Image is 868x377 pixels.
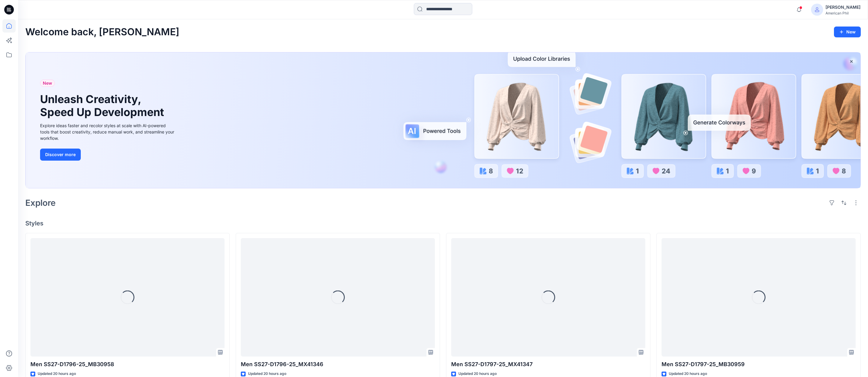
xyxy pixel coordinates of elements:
p: Updated 20 hours ago [248,371,286,377]
p: Men SS27-D1796-25_MB30958 [30,360,225,369]
h1: Unleash Creativity, Speed Up Development [40,93,167,119]
svg: avatar [815,7,819,12]
p: Updated 20 hours ago [38,371,76,377]
button: New [834,27,861,37]
h2: Welcome back, [PERSON_NAME] [25,27,179,38]
span: New [43,80,52,87]
div: Explore ideas faster and recolor styles at scale with AI-powered tools that boost creativity, red... [40,122,176,141]
h2: Explore [25,198,56,208]
a: Discover more [40,149,176,161]
div: [PERSON_NAME] [826,4,860,11]
p: Men SS27-D1797-25_MB30959 [662,360,856,369]
p: Men SS27-D1796-25_MX41346 [241,360,435,369]
p: Updated 20 hours ago [669,371,707,377]
h4: Styles [25,220,861,227]
div: American Phil [826,11,860,15]
button: Discover more [40,149,81,161]
p: Updated 20 hours ago [458,371,497,377]
p: Men SS27-D1797-25_MX41347 [451,360,645,369]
